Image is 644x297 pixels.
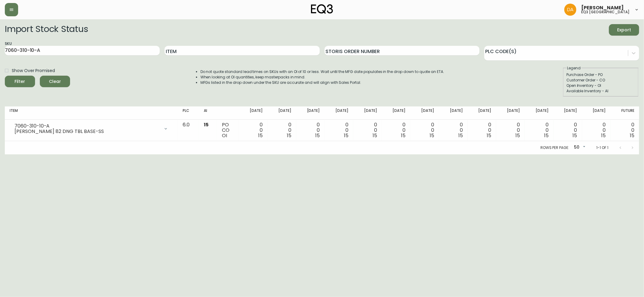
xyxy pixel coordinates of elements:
span: 15 [487,132,492,139]
div: Purchase Order - PO [566,72,635,77]
span: Show Over Promised [12,68,55,74]
button: Export [609,24,639,36]
h2: Import Stock Status [5,24,88,36]
span: 15 [204,121,209,128]
th: [DATE] [525,106,553,120]
img: dd1a7e8db21a0ac8adbf82b84ca05374 [564,4,576,16]
span: 15 [630,132,634,139]
span: 15 [401,132,406,139]
th: [DATE] [496,106,525,120]
th: Future [610,106,639,120]
th: [DATE] [325,106,353,120]
img: logo [311,4,333,14]
div: [PERSON_NAME] 82 DNG TBL BASE-SS [14,129,160,134]
div: 50 [572,143,587,153]
span: 15 [344,132,348,139]
span: 15 [544,132,549,139]
div: PO CO [222,122,234,138]
span: 15 [430,132,434,139]
div: 7060-310-10-A [14,123,160,129]
div: 0 0 [387,122,406,138]
div: 0 0 [358,122,377,138]
span: Export [614,26,634,34]
div: 0 0 [501,122,520,138]
div: 0 0 [301,122,320,138]
div: 0 0 [329,122,348,138]
p: Rows per page: [540,145,569,150]
div: 0 0 [530,122,549,138]
div: Customer Order - CO [566,77,635,83]
li: MFGs listed in the drop down under the SKU are accurate and will align with Sales Portal. [200,80,444,85]
th: [DATE] [239,106,268,120]
button: Clear [40,76,70,87]
div: 0 0 [415,122,434,138]
span: 15 [573,132,577,139]
div: Open Inventory - OI [566,83,635,88]
div: 0 0 [587,122,606,138]
th: [DATE] [296,106,325,120]
span: [PERSON_NAME] [581,5,624,10]
button: Filter [5,76,35,87]
span: 15 [258,132,263,139]
span: 15 [458,132,463,139]
th: [DATE] [353,106,382,120]
div: 0 0 [473,122,492,138]
th: [DATE] [382,106,411,120]
div: Available Inventory - AI [566,88,635,94]
th: [DATE] [553,106,582,120]
div: 0 0 [558,122,577,138]
th: [DATE] [410,106,439,120]
div: 0 0 [615,122,634,138]
th: Item [5,106,178,120]
h5: eq3 [GEOGRAPHIC_DATA] [581,10,630,14]
span: 15 [287,132,291,139]
legend: Legend [566,65,581,71]
th: [DATE] [439,106,468,120]
li: Do not quote standard lead times on SKUs with an OI of 10 or less. Wait until the MFG date popula... [200,69,444,74]
span: 15 [316,132,320,139]
span: OI [222,132,227,139]
th: PLC [178,106,199,120]
div: 0 0 [244,122,263,138]
th: [DATE] [582,106,611,120]
p: 1-1 of 1 [596,145,608,150]
th: [DATE] [268,106,296,120]
span: Clear [45,78,65,85]
span: 15 [601,132,606,139]
div: 7060-310-10-A[PERSON_NAME] 82 DNG TBL BASE-SS [10,122,173,135]
th: AI [199,106,217,120]
div: 0 0 [272,122,291,138]
span: 15 [373,132,377,139]
li: When looking at OI quantities, keep masterpacks in mind. [200,74,444,80]
span: 15 [515,132,520,139]
div: 0 0 [444,122,463,138]
div: Filter [15,78,25,85]
th: [DATE] [468,106,496,120]
td: 6.0 [178,120,199,141]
